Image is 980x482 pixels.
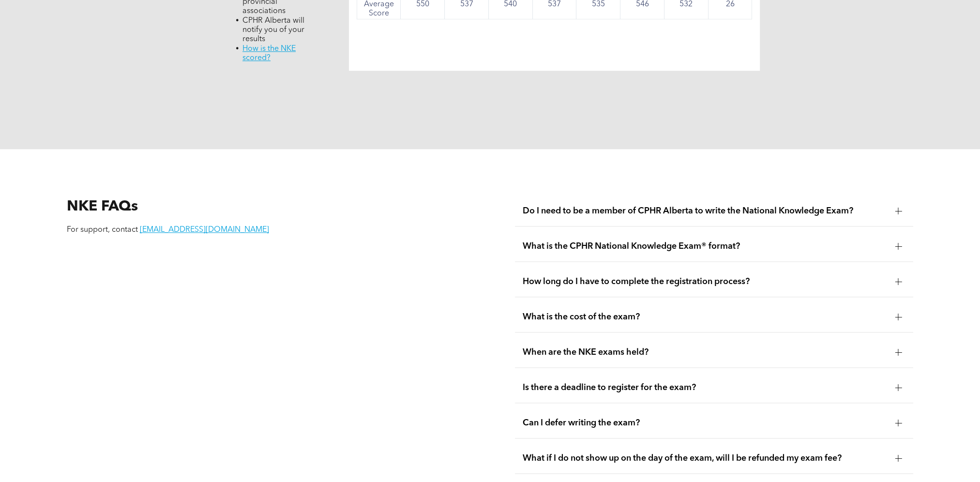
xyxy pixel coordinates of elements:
[523,347,887,358] span: When are the NKE exams held?
[523,241,887,252] span: What is the CPHR National Knowledge Exam® format?
[140,226,269,234] a: [EMAIL_ADDRESS][DOMAIN_NAME]
[523,382,887,393] span: Is there a deadline to register for the exam?
[523,312,887,322] span: What is the cost of the exam?
[523,453,887,464] span: What if I do not show up on the day of the exam, will I be refunded my exam fee?
[67,226,138,234] span: For support, contact
[67,199,138,214] span: NKE FAQs
[242,17,304,43] span: CPHR Alberta will notify you of your results
[523,418,887,428] span: Can I defer writing the exam?
[523,206,887,216] span: Do I need to be a member of CPHR Alberta to write the National Knowledge Exam?
[523,276,887,287] span: How long do I have to complete the registration process?
[242,45,296,62] a: How is the NKE scored?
